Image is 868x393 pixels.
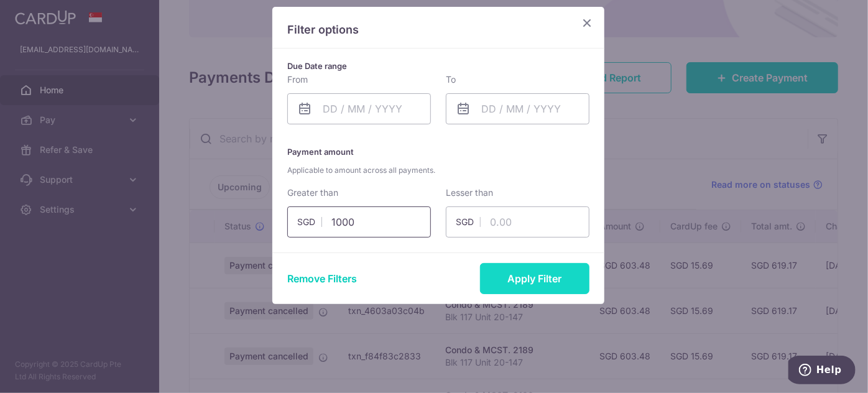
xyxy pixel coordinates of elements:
input: DD / MM / YYYY [287,93,431,124]
button: Apply Filter [480,263,589,294]
label: Lesser than [446,187,493,199]
p: Payment amount [287,144,589,177]
input: DD / MM / YYYY [446,93,589,124]
label: From [287,73,308,86]
label: To [446,73,456,86]
label: Greater than [287,187,338,199]
button: Remove Filters [287,271,357,286]
span: SGD [456,216,481,228]
button: Close [579,16,594,30]
iframe: Opens a widget where you can find more information [788,356,856,387]
p: Due Date range [287,58,589,73]
span: SGD [297,216,322,228]
input: 0.00 [287,206,431,238]
p: Filter options [287,22,589,38]
span: Applicable to amount across all payments. [287,164,589,177]
input: 0.00 [446,206,589,238]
